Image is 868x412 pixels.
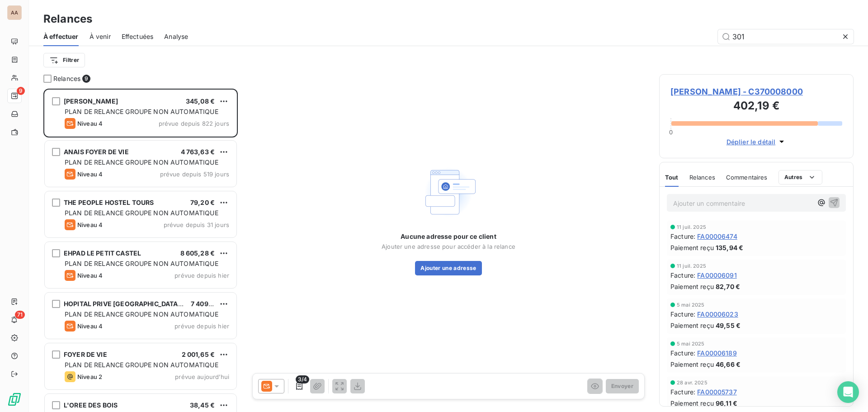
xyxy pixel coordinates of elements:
img: Empty state [420,163,477,221]
span: 79,20 € [190,199,215,206]
span: 5 mai 2025 [677,341,705,346]
span: Paiement reçu [670,321,714,330]
span: PLAN DE RELANCE GROUPE NON AUTOMATIQUE [65,361,218,369]
span: prévue depuis 31 jours [164,221,229,228]
button: Ajouter une adresse [415,261,481,275]
span: Tout [665,174,679,181]
span: Niveau 4 [77,272,103,279]
span: prévue depuis hier [175,272,229,279]
span: FA00006023 [697,309,738,319]
button: Déplier le détail [724,137,789,147]
span: Relances [689,174,715,181]
span: 2 001,65 € [182,350,215,358]
span: À venir [90,32,111,41]
a: 9 [7,89,21,103]
span: PLAN DE RELANCE GROUPE NON AUTOMATIQUE [65,158,218,166]
span: 8 605,28 € [180,249,215,257]
span: Déplier le détail [726,137,776,147]
span: 28 avr. 2025 [677,380,708,385]
span: ANAIS FOYER DE VIE [64,148,129,156]
span: Analyse [164,32,188,41]
span: 46,66 € [716,360,741,369]
input: Rechercher [718,29,854,44]
span: Facture : [670,270,695,280]
span: 71 [15,311,25,319]
span: PLAN DE RELANCE GROUPE NON AUTOMATIQUE [65,260,218,267]
button: Envoyer [606,379,639,393]
span: Ajouter une adresse pour accéder à la relance [382,243,515,250]
span: 49,55 € [716,321,741,330]
span: À effectuer [43,32,79,41]
span: 345,08 € [186,97,215,105]
span: 5 mai 2025 [677,302,705,308]
span: Facture : [670,348,695,358]
span: prévue depuis 822 jours [159,120,229,127]
span: 11 juil. 2025 [677,263,706,269]
span: Facture : [670,232,695,241]
span: Facture : [670,309,695,319]
span: PLAN DE RELANCE GROUPE NON AUTOMATIQUE [65,209,218,217]
span: 82,70 € [716,282,740,291]
span: 96,11 € [716,398,737,408]
div: grid [43,89,238,412]
span: EHPAD LE PETIT CASTEL [64,249,141,257]
span: Commentaires [726,174,768,181]
span: 38,45 € [190,401,215,409]
span: Niveau 4 [77,170,103,178]
span: FOYER DE VIE [64,350,107,358]
span: 9 [82,75,90,83]
span: FA00006189 [697,348,737,358]
button: Autres [778,170,822,185]
span: L'OREE DES BOIS [64,401,118,409]
span: [PERSON_NAME] - C370008000 [670,85,842,98]
h3: 402,19 € [670,98,842,116]
span: 3/4 [296,375,309,384]
span: 9 [17,87,25,95]
span: Paiement reçu [670,360,714,369]
div: AA [7,5,22,20]
span: Relances [53,74,80,83]
div: Open Intercom Messenger [837,381,859,403]
span: Aucune adresse pour ce client [401,232,496,241]
span: Paiement reçu [670,398,714,408]
span: Niveau 4 [77,322,103,330]
span: Niveau 4 [77,120,103,127]
img: Logo LeanPay [7,392,22,407]
span: Paiement reçu [670,243,714,252]
span: PLAN DE RELANCE GROUPE NON AUTOMATIQUE [65,108,218,115]
button: Filtrer [43,53,85,67]
span: Niveau 4 [77,221,103,228]
span: Niveau 2 [77,373,102,380]
span: Facture : [670,387,695,397]
span: prévue depuis 519 jours [160,170,229,178]
span: prévue depuis hier [175,322,229,330]
h3: Relances [43,11,92,27]
span: 0 [669,128,673,136]
span: THE PEOPLE HOSTEL TOURS [64,199,154,206]
span: PLAN DE RELANCE GROUPE NON AUTOMATIQUE [65,310,218,318]
span: 4 763,63 € [181,148,215,156]
span: [PERSON_NAME] [64,97,118,105]
span: Effectuées [122,32,154,41]
span: prévue aujourd’hui [175,373,229,380]
span: 11 juil. 2025 [677,224,706,230]
span: FA00006474 [697,232,737,241]
span: 135,94 € [716,243,743,252]
span: FA00005737 [697,387,737,397]
span: Paiement reçu [670,282,714,291]
span: FA00006091 [697,270,737,280]
span: 7 409,03 € [191,300,225,308]
span: HOPITAL PRIVE [GEOGRAPHIC_DATA][PERSON_NAME] [64,300,235,308]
